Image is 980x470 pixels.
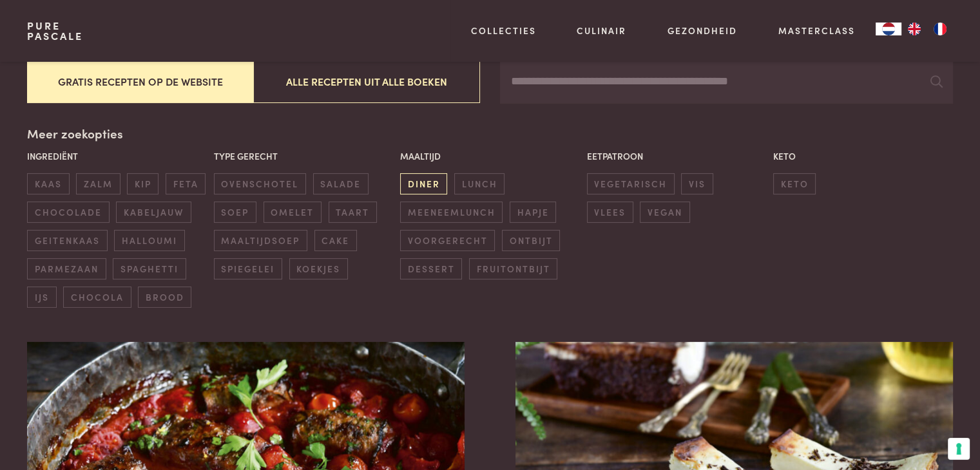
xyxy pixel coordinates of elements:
a: Masterclass [778,24,855,37]
span: vegetarisch [587,173,675,194]
span: taart [329,202,377,223]
span: halloumi [114,230,184,251]
span: salade [313,173,369,194]
a: EN [901,23,927,35]
span: diner [400,173,447,194]
p: Type gerecht [214,149,394,163]
span: fruitontbijt [469,258,557,279]
a: NL [876,23,901,35]
span: cake [314,230,357,251]
button: Uw voorkeuren voor toestemming voor trackingtechnologieën [948,438,970,460]
span: dessert [400,258,462,279]
span: vis [681,173,713,194]
p: Keto [773,149,953,163]
span: spiegelei [214,258,282,279]
ul: Language list [901,23,953,35]
a: Gezondheid [668,24,737,37]
span: vegan [640,202,689,223]
span: feta [166,173,206,194]
p: Ingrediënt [27,149,207,163]
p: Eetpatroon [587,149,767,163]
span: maaltijdsoep [214,230,307,251]
span: hapje [510,202,556,223]
span: chocola [63,287,131,308]
button: Alle recepten uit alle boeken [253,60,479,103]
span: soep [214,202,256,223]
span: parmezaan [27,258,106,279]
span: vlees [587,202,633,223]
span: voorgerecht [400,230,495,251]
span: zalm [76,173,120,194]
a: PurePascale [27,21,83,41]
span: kabeljauw [116,202,191,223]
span: spaghetti [113,258,186,279]
div: Language [876,23,901,35]
span: ontbijt [502,230,560,251]
span: koekjes [289,258,348,279]
p: Maaltijd [400,149,580,163]
aside: Language selected: Nederlands [876,23,953,35]
span: ijs [27,287,56,308]
span: brood [138,287,191,308]
span: kip [127,173,159,194]
span: omelet [264,202,322,223]
span: lunch [454,173,504,194]
span: meeneemlunch [400,202,503,223]
a: Culinair [577,24,626,37]
span: chocolade [27,202,109,223]
span: kaas [27,173,69,194]
a: Collecties [471,24,536,37]
button: Gratis recepten op de website [27,60,253,103]
span: keto [773,173,816,194]
span: ovenschotel [214,173,306,194]
span: geitenkaas [27,230,107,251]
a: FR [927,23,953,35]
